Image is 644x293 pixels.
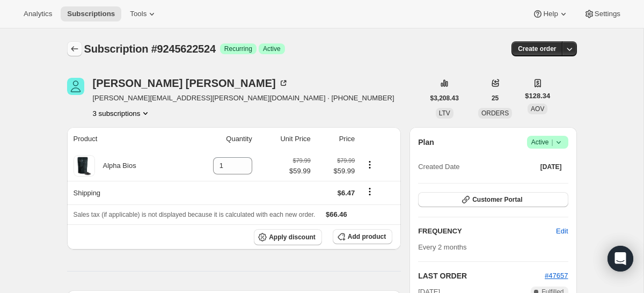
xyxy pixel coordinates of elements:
th: Quantity [182,127,255,151]
span: 25 [492,94,499,102]
button: Subscriptions [61,6,121,21]
small: $79.99 [337,157,355,164]
span: [PERSON_NAME][EMAIL_ADDRESS][PERSON_NAME][DOMAIN_NAME] · [PHONE_NUMBER] [93,93,394,104]
div: [PERSON_NAME] [PERSON_NAME] [93,78,289,89]
span: $128.34 [525,91,550,101]
button: Apply discount [254,229,322,245]
div: Open Intercom Messenger [608,246,633,272]
span: Created Date [418,162,459,172]
button: Help [526,6,575,21]
th: Product [67,127,183,151]
div: Alpha Bios [95,160,136,171]
a: #47657 [545,272,568,280]
span: Sales tax (if applicable) is not displayed because it is calculated with each new order. [74,211,316,218]
span: Analytics [24,10,52,18]
span: Active [263,45,281,53]
span: $6.47 [338,189,355,197]
button: Shipping actions [361,186,378,197]
small: $79.99 [293,157,311,164]
span: amy schuett [67,78,84,95]
button: [DATE] [534,159,568,174]
button: $3,208.43 [424,91,465,106]
span: $66.46 [326,210,347,218]
span: LTV [439,109,450,117]
span: Add product [348,232,386,241]
button: Create order [511,41,562,56]
h2: Plan [418,137,434,148]
span: Help [543,10,558,18]
span: AOV [531,105,544,113]
span: Apply discount [269,233,316,241]
span: Edit [556,226,568,237]
span: Settings [595,10,620,18]
button: Product actions [361,159,378,171]
button: Product actions [93,108,151,119]
span: Subscriptions [67,10,115,18]
span: | [551,138,553,146]
button: Edit [550,223,574,240]
h2: LAST ORDER [418,270,545,281]
button: Settings [577,6,627,21]
h2: FREQUENCY [418,226,556,237]
th: Unit Price [255,127,314,151]
span: $3,208.43 [430,94,459,102]
button: Subscriptions [67,41,82,56]
span: ORDERS [481,109,509,117]
span: $59.99 [317,166,355,177]
th: Shipping [67,181,183,204]
span: [DATE] [540,163,562,171]
span: Active [531,137,564,148]
button: #47657 [545,270,568,281]
button: Customer Portal [418,192,568,207]
button: 25 [485,91,505,106]
button: Tools [123,6,164,21]
button: Add product [333,229,392,244]
span: Recurring [224,45,252,53]
span: $59.99 [289,166,311,177]
span: Subscription #9245622524 [84,43,216,55]
th: Price [314,127,358,151]
button: Analytics [17,6,58,21]
span: Every 2 months [418,243,466,251]
span: Create order [518,45,556,53]
span: Tools [130,10,147,18]
span: Customer Portal [472,195,522,204]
